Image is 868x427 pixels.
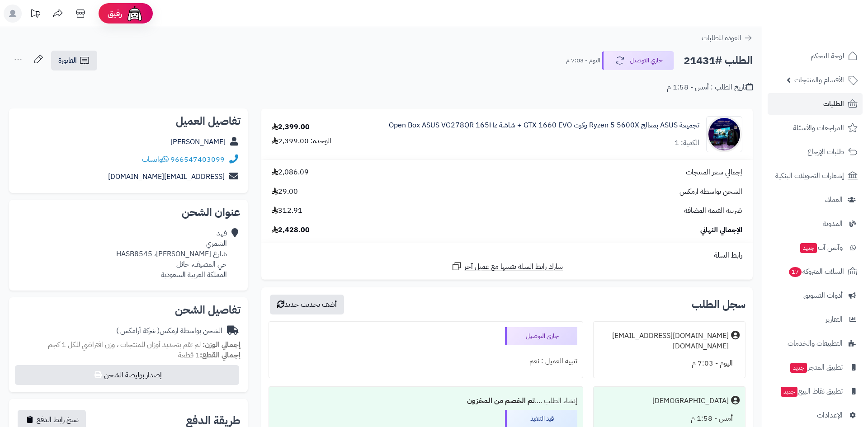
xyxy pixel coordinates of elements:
[679,187,742,197] span: الشحن بواسطة ارمكس
[599,331,729,352] div: [DOMAIN_NAME][EMAIL_ADDRESS][DOMAIN_NAME]
[768,380,863,402] a: تطبيق نقاط البيعجديد
[788,265,844,278] span: السلات المتروكة
[272,225,310,235] span: 2,428.00
[200,350,241,361] strong: إجمالي القطع:
[768,189,863,211] a: العملاء
[116,326,222,336] div: الشحن بواسطة ارمكس
[170,136,226,147] a: [PERSON_NAME]
[566,56,600,65] small: اليوم - 7:03 م
[768,309,863,330] a: التقارير
[272,206,302,216] span: 312.91
[599,355,740,372] div: اليوم - 7:03 م
[126,5,144,23] img: ai-face.png
[274,392,577,410] div: إنشاء الطلب ....
[15,365,239,385] button: إصدار بوليصة الشحن
[811,50,844,62] span: لوحة التحكم
[826,313,843,326] span: التقارير
[467,395,535,406] b: تم الخصم من المخزون
[16,116,241,127] h2: تفاصيل العميل
[823,98,844,110] span: الطلبات
[24,5,47,25] a: تحديثات المنصة
[684,52,753,70] h2: الطلب #21431
[781,387,797,397] span: جديد
[817,409,843,422] span: الإعدادات
[451,261,563,272] a: شارك رابط السلة نفسها مع عميل آخر
[702,33,753,43] a: العودة للطلبات
[800,243,817,253] span: جديد
[170,154,225,165] a: 966547403099
[37,414,79,425] span: نسخ رابط الدفع
[265,250,749,261] div: رابط السلة
[16,207,241,218] h2: عنوان الشحن
[652,396,729,406] div: [DEMOGRAPHIC_DATA]
[825,193,843,206] span: العملاء
[790,363,807,373] span: جديد
[780,385,843,398] span: تطبيق نقاط البيع
[602,51,674,70] button: جاري التوصيل
[768,117,863,139] a: المراجعات والأسئلة
[768,404,863,426] a: الإعدادات
[272,167,309,178] span: 2,086.09
[823,217,843,230] span: المدونة
[667,82,753,93] div: تاريخ الطلب : أمس - 1:58 م
[799,241,843,254] span: وآتس آب
[794,74,844,86] span: الأقسام والمنتجات
[272,187,298,197] span: 29.00
[178,350,241,361] small: 1 قطعة
[768,237,863,258] a: وآتس آبجديد
[768,165,863,187] a: إشعارات التحويلات البنكية
[793,122,844,134] span: المراجعات والأسئلة
[707,116,742,152] img: 1753203146-%D8%AA%D8%AC%D9%85%D9%8A%D8%B9%D8%A9%20ASUS-90x90.jpg
[51,51,97,70] a: الفاتورة
[48,339,201,350] span: لم تقم بتحديد أوزان للمنتجات ، وزن افتراضي للكل 1 كجم
[768,333,863,354] a: التطبيقات والخدمات
[768,261,863,282] a: السلات المتروكة17
[108,8,122,19] span: رفيق
[768,213,863,235] a: المدونة
[272,122,310,132] div: 2,399.00
[768,93,863,115] a: الطلبات
[58,55,77,66] span: الفاتورة
[789,267,802,277] span: 17
[768,357,863,378] a: تطبيق المتجرجديد
[186,415,241,426] h2: طريقة الدفع
[203,339,241,350] strong: إجمالي الوزن:
[272,136,331,146] div: الوحدة: 2,399.00
[274,352,577,370] div: تنبيه العميل : نعم
[788,337,843,350] span: التطبيقات والخدمات
[684,206,742,216] span: ضريبة القيمة المضافة
[675,138,699,148] div: الكمية: 1
[16,305,241,315] h2: تفاصيل الشحن
[807,145,844,158] span: طلبات الإرجاع
[768,141,863,163] a: طلبات الإرجاع
[464,262,563,272] span: شارك رابط السلة نفسها مع عميل آخر
[775,169,844,182] span: إشعارات التحويلات البنكية
[116,228,227,280] div: فهد الشمري شارع [PERSON_NAME]، HASB8545 حي المصيف، حائل المملكة العربية السعودية
[807,21,859,40] img: logo-2.png
[108,171,225,182] a: [EMAIL_ADDRESS][DOMAIN_NAME]
[768,45,863,67] a: لوحة التحكم
[803,289,843,302] span: أدوات التسويق
[142,154,169,165] a: واتساب
[789,361,843,374] span: تطبيق المتجر
[116,325,160,336] span: ( شركة أرامكس )
[702,33,741,43] span: العودة للطلبات
[389,120,699,131] a: تجميعة ASUS بمعالج Ryzen 5 5600X وكرت GTX 1660 EVO + شاشة Open Box ASUS VG278QR 165Hz
[270,295,344,314] button: أضف تحديث جديد
[768,285,863,306] a: أدوات التسويق
[692,299,745,310] h3: سجل الطلب
[505,327,577,345] div: جاري التوصيل
[686,167,742,178] span: إجمالي سعر المنتجات
[700,225,742,235] span: الإجمالي النهائي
